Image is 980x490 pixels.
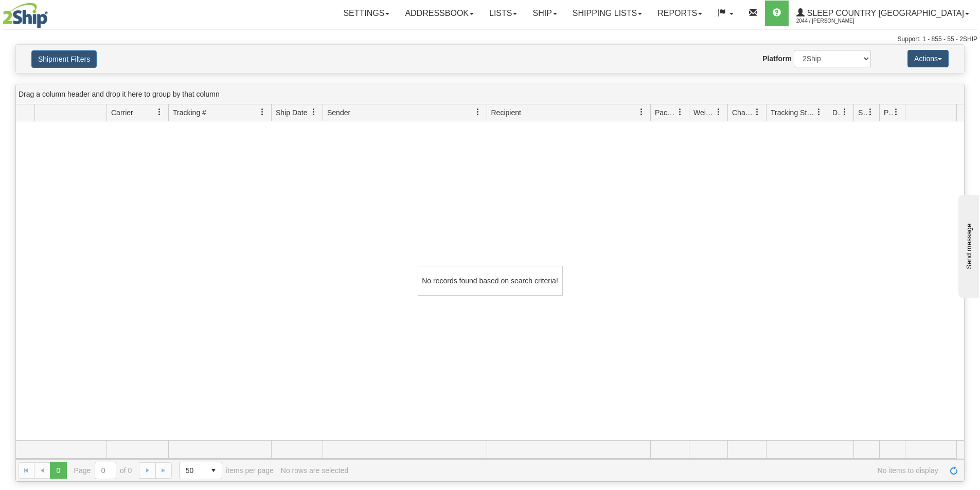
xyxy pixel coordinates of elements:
[3,35,977,44] div: Support: 1 - 855 - 55 - 2SHIP
[179,462,222,479] span: Page sizes drop down
[884,107,893,118] span: Pickup Status
[789,1,977,26] a: Sleep Country [GEOGRAPHIC_DATA] 2044 / [PERSON_NAME]
[858,107,867,118] span: Shipment Issues
[50,462,66,479] span: Page 0
[946,462,962,479] a: Refresh
[335,1,397,26] a: Settings
[633,103,650,121] a: Recipient filter column settings
[810,103,828,121] a: Tracking Status filter column settings
[771,107,815,118] span: Tracking Status
[355,466,938,475] span: No items to display
[907,50,949,67] button: Actions
[887,103,905,121] a: Pickup Status filter column settings
[749,103,766,121] a: Charge filter column settings
[31,50,97,68] button: Shipment Filters
[327,107,350,118] span: Sender
[491,107,521,118] span: Recipient
[254,103,271,121] a: Tracking # filter column settings
[8,9,95,16] div: Send message
[16,84,964,104] div: grid grouping header
[836,103,853,121] a: Delivery Status filter column settings
[173,107,206,118] span: Tracking #
[525,1,564,26] a: Ship
[482,1,525,26] a: Lists
[956,192,979,297] iframe: chat widget
[111,107,133,118] span: Carrier
[151,103,168,121] a: Carrier filter column settings
[650,1,710,26] a: Reports
[565,1,650,26] a: Shipping lists
[179,462,274,479] span: items per page
[732,107,754,118] span: Charge
[710,103,727,121] a: Weight filter column settings
[671,103,689,121] a: Packages filter column settings
[762,53,792,64] label: Platform
[74,462,132,479] span: Page of 0
[418,266,563,296] div: No records found based on search criteria!
[276,107,307,118] span: Ship Date
[796,16,874,26] span: 2044 / [PERSON_NAME]
[805,9,964,17] span: Sleep Country [GEOGRAPHIC_DATA]
[655,107,676,118] span: Packages
[862,103,879,121] a: Shipment Issues filter column settings
[205,462,222,479] span: select
[305,103,323,121] a: Ship Date filter column settings
[832,107,841,118] span: Delivery Status
[281,466,349,475] div: No rows are selected
[469,103,487,121] a: Sender filter column settings
[397,1,482,26] a: Addressbook
[693,107,715,118] span: Weight
[3,3,48,28] img: logo2044.jpg
[186,465,199,476] span: 50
